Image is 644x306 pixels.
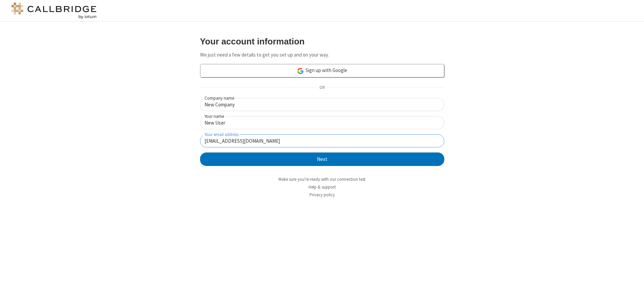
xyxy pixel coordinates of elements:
[279,176,365,182] a: Make sure you're ready with our connection test
[200,64,444,77] a: Sign up with Google
[10,3,98,19] img: logo@2x.png
[297,67,304,75] img: google-icon.png
[200,37,444,46] h3: Your account information
[200,152,444,166] button: Next
[200,134,444,147] input: Your email address
[317,83,327,93] span: OR
[200,116,444,129] input: Your name
[200,98,444,111] input: Company name
[310,192,335,198] a: Privacy policy
[309,184,336,190] a: Help & support
[200,51,444,59] p: We just need a few details to get you set up and on your way.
